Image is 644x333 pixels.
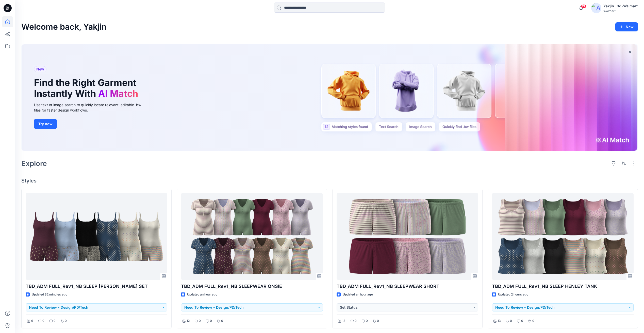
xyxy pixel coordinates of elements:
[21,178,638,184] h4: Styles
[21,159,47,168] h2: Explore
[54,318,56,324] p: 0
[498,292,528,297] p: Updated 2 hours ago
[591,3,601,13] img: avatar
[199,318,201,324] p: 0
[42,318,44,324] p: 0
[355,318,357,324] p: 0
[343,292,373,297] p: Updated an hour ago
[98,88,138,99] span: AI Match
[532,318,534,324] p: 0
[603,3,638,9] div: Yakjin -3d-Walmart
[26,193,167,280] a: TBD_ADM FULL_Rev1_NB SLEEP CAMI BOXER SET
[603,9,638,13] div: Walmart
[615,22,638,31] button: New
[36,66,44,72] span: New
[492,283,634,290] p: TBD_ADM FULL_Rev1_NB SLEEP HENLEY TANK
[492,193,634,280] a: TBD_ADM FULL_Rev1_NB SLEEP HENLEY TANK
[337,193,478,280] a: TBD_ADM FULL_Rev1_NB SLEEPWEAR SHORT
[21,22,107,32] h2: Welcome back, Yakjin
[510,318,512,324] p: 0
[26,283,167,290] p: TBD_ADM FULL_Rev1_NB SLEEP [PERSON_NAME] SET
[337,283,478,290] p: TBD_ADM FULL_Rev1_NB SLEEPWEAR SHORT
[181,193,323,280] a: TBD_ADM FULL_Rev1_NB SLEEPWEAR ONSIE
[521,318,523,324] p: 0
[31,318,33,324] p: 6
[221,318,223,324] p: 0
[187,292,217,297] p: Updated an hour ago
[377,318,379,324] p: 0
[342,318,345,324] p: 13
[181,283,323,290] p: TBD_ADM FULL_Rev1_NB SLEEPWEAR ONSIE
[65,318,67,324] p: 0
[210,318,212,324] p: 0
[34,102,148,113] div: Use text or image search to quickly locate relevant, editable .bw files for faster design workflows.
[187,318,190,324] p: 12
[366,318,368,324] p: 0
[34,77,141,99] h1: Find the Right Garment Instantly With
[32,292,67,297] p: Updated 32 minutes ago
[34,119,57,129] button: Try now
[581,4,586,8] span: 13
[498,318,501,324] p: 13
